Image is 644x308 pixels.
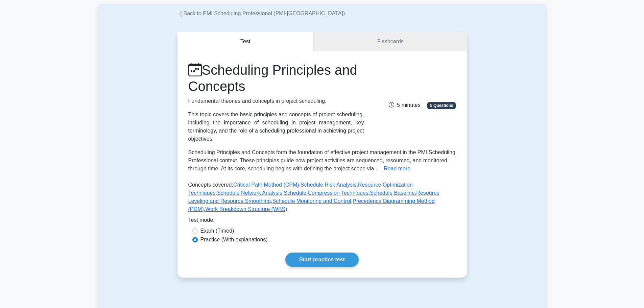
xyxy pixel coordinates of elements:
[200,236,268,244] label: Practice (With explanations)
[217,190,282,196] a: Schedule Network Analysis
[177,10,345,16] a: Back to PMI Scheduling Professional (PMI-[GEOGRAPHIC_DATA])
[188,62,364,94] h1: Scheduling Principles and Concepts
[177,32,314,51] button: Test
[233,182,299,188] a: Critical Path Method (CPM)
[188,97,364,105] p: Fundamental theories and concepts in project scheduling.
[389,102,420,108] span: 5 minutes
[384,165,410,173] button: Read more
[188,111,364,143] div: This topic covers the basic principles and concepts of project scheduling, including the importan...
[188,149,455,171] span: Scheduling Principles and Concepts form the foundation of effective project management in the PMI...
[188,181,456,216] p: Concepts covered: , , , , , , , , ,
[272,198,351,204] a: Schedule Monitoring and Control
[314,32,467,51] a: Flashcards
[188,216,456,227] div: Test mode:
[284,190,368,196] a: Schedule Compression Techniques
[301,182,356,188] a: Schedule Risk Analysis
[285,253,359,267] a: Start practice test
[427,102,456,109] span: 5 Questions
[370,190,415,196] a: Schedule Baseline
[200,227,234,235] label: Exam (Timed)
[205,206,287,212] a: Work Breakdown Structure (WBS)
